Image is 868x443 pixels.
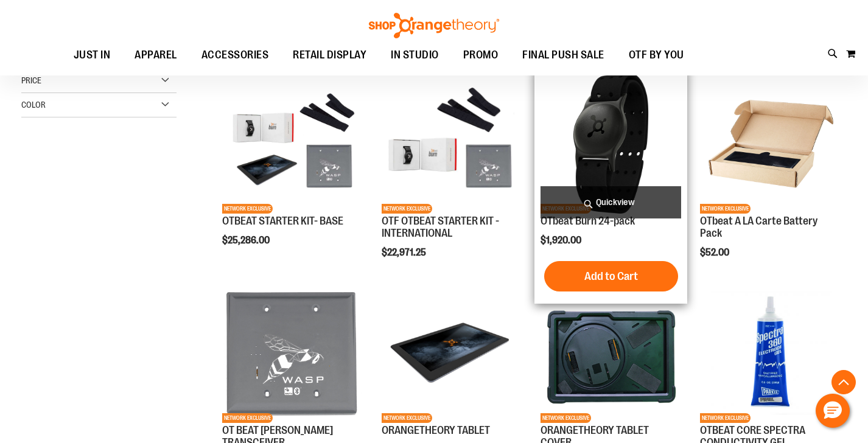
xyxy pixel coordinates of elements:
span: OTF BY YOU [629,41,684,69]
span: Color [21,100,46,110]
img: OTBEAT STARTER KIT- BASE [222,73,363,214]
a: Product image for OT BEAT POE TRANSCEIVERNETWORK EXCLUSIVE [222,282,363,425]
a: OTBEAT CORE SPECTRA CONDUCTIVITY GELNETWORK EXCLUSIVE [700,282,841,425]
div: product [216,67,369,277]
img: Product image for OT BEAT POE TRANSCEIVER [222,282,363,423]
a: Product image for ORANGETHEORY TABLET COVERNETWORK EXCLUSIVE [541,282,681,425]
a: Quickview [541,186,681,218]
span: IN STUDIO [391,41,439,69]
img: OTF OTBEAT STARTER KIT - INTERNATIONAL [382,73,522,214]
a: Product image for OTbeat A LA Carte Battery PackNETWORK EXCLUSIVE [700,73,841,215]
span: JUST IN [74,41,111,69]
span: NETWORK EXCLUSIVE [222,413,273,423]
a: FINAL PUSH SALE [510,41,617,69]
button: Add to Cart [544,261,678,291]
a: APPAREL [122,41,189,69]
a: ACCESSORIES [189,41,281,69]
a: OTbeat Burn 24-pack [541,215,635,227]
a: RETAIL DISPLAY [281,41,379,69]
span: NETWORK EXCLUSIVE [700,413,751,423]
span: APPAREL [135,41,177,69]
img: OTbeat Burn 24-pack [541,73,681,214]
a: OTF OTBEAT STARTER KIT - INTERNATIONALNETWORK EXCLUSIVE [382,73,522,215]
img: Product image for ORANGETHEORY TABLET [382,282,522,423]
a: OTBEAT STARTER KIT- BASENETWORK EXCLUSIVE [222,73,363,215]
span: $22,971.25 [382,247,428,258]
a: OTbeat Burn 24-packNETWORK EXCLUSIVE [541,73,681,215]
img: OTBEAT CORE SPECTRA CONDUCTIVITY GEL [700,282,841,423]
a: ORANGETHEORY TABLET [382,424,490,436]
span: NETWORK EXCLUSIVE [541,413,591,423]
span: NETWORK EXCLUSIVE [700,204,751,214]
span: Price [21,75,41,85]
a: OTF OTBEAT STARTER KIT - INTERNATIONAL [382,215,499,239]
span: PROMO [463,41,499,69]
span: ACCESSORIES [201,41,269,69]
a: OTBEAT STARTER KIT- BASE [222,215,343,227]
img: Shop Orangetheory [367,13,501,38]
a: IN STUDIO [379,41,451,69]
div: product [694,67,847,289]
button: Hello, have a question? Let’s chat. [816,394,850,428]
span: $52.00 [700,247,731,258]
span: RETAIL DISPLAY [293,41,366,69]
span: $25,286.00 [222,235,271,246]
div: product [534,67,687,304]
a: OTbeat A LA Carte Battery Pack [700,215,817,239]
a: PROMO [451,41,511,69]
img: Product image for OTbeat A LA Carte Battery Pack [700,73,841,214]
button: Back To Top [831,370,856,394]
span: NETWORK EXCLUSIVE [222,204,273,214]
img: Product image for ORANGETHEORY TABLET COVER [541,282,681,423]
div: product [376,67,528,289]
span: NETWORK EXCLUSIVE [382,204,432,214]
span: NETWORK EXCLUSIVE [382,413,432,423]
span: FINAL PUSH SALE [522,41,604,69]
a: Product image for ORANGETHEORY TABLETNETWORK EXCLUSIVE [382,282,522,425]
span: $1,920.00 [541,235,583,246]
a: JUST IN [61,41,123,69]
a: OTF BY YOU [617,41,696,69]
span: Add to Cart [584,270,638,283]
